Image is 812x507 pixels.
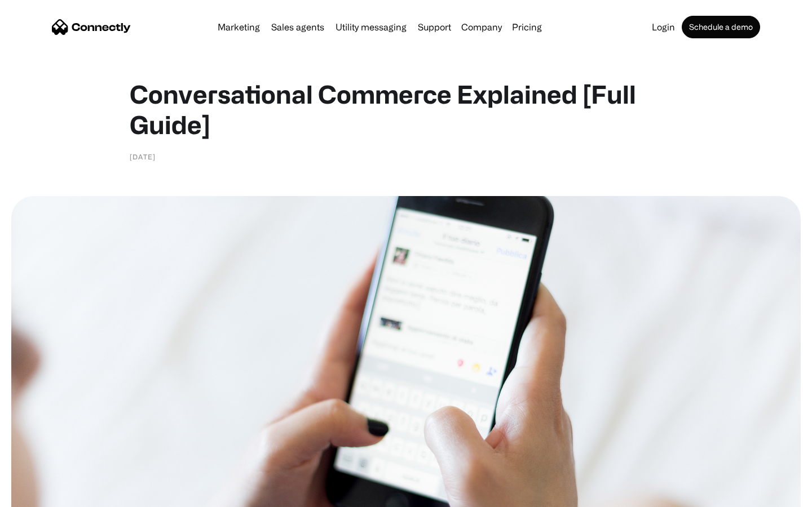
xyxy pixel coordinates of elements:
h1: Conversational Commerce Explained [Full Guide] [130,79,682,140]
aside: Language selected: English [11,487,68,503]
ul: Language list [23,487,68,503]
a: home [52,19,131,35]
div: Company [458,19,505,35]
a: Schedule a demo [682,16,760,38]
div: Company [461,19,502,35]
a: Utility messaging [331,23,411,32]
a: Sales agents [267,23,329,32]
a: Marketing [213,23,264,32]
a: Support [413,23,456,32]
a: Pricing [507,23,546,32]
a: Login [647,23,679,32]
div: [DATE] [130,151,156,162]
